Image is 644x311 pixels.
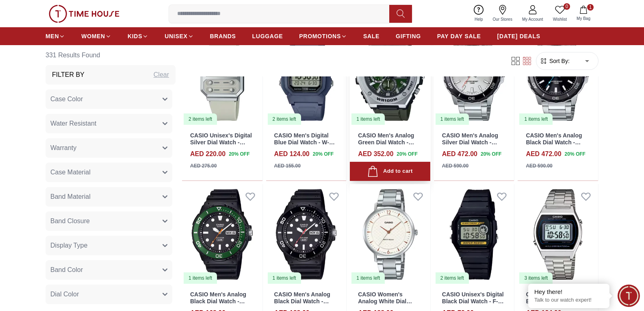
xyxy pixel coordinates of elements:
span: 20 % OFF [565,150,585,158]
span: BRANDS [210,32,236,40]
span: Case Material [50,167,91,177]
a: Our Stores [488,3,517,24]
div: 1 items left [351,272,385,284]
button: Warranty [46,138,172,158]
a: PROMOTIONS [299,29,347,43]
img: CASIO Women's Digital Black Dial Watch - B640WD-1AVDF [518,184,598,285]
span: GIFTING [396,32,421,40]
a: MEN [46,29,65,43]
span: LUGGAGE [252,32,283,40]
h4: AED 352.00 [358,149,393,159]
div: 1 items left [268,272,301,284]
span: KIDS [128,32,142,40]
a: CASIO Unisex's Digital Silver Dial Watch - A100WEF-8ADF [190,132,252,152]
div: AED 590.00 [442,162,468,170]
h4: AED 124.00 [274,149,310,159]
span: Warranty [50,143,76,153]
span: Our Stores [490,16,516,22]
button: Band Color [46,260,172,280]
button: Water Resistant [46,114,172,133]
p: Talk to our watch expert! [534,297,603,304]
span: MEN [46,32,59,40]
button: 1My Bag [572,4,595,23]
div: AED 275.00 [190,162,217,170]
span: Display Type [50,241,87,250]
div: AED 590.00 [526,162,552,170]
span: UNISEX [165,32,187,40]
div: 2 items left [436,272,469,284]
span: 20 % OFF [229,150,249,158]
span: PAY DAY SALE [437,32,481,40]
button: Dial Color [46,285,172,304]
a: CASIO Men's Analog Silver Dial Watch - MTD-125D-7AVDF [442,132,498,152]
span: Case Color [50,94,83,104]
a: CASIO Women's Analog White Dial Watch - LTP-VT04D-7A1 items left [350,184,430,285]
a: PAY DAY SALE [437,29,481,43]
span: 20 % OFF [397,150,417,158]
h6: 331 Results Found [46,46,176,65]
span: 20 % OFF [481,150,501,158]
span: Band Color [50,265,83,275]
div: 1 items left [519,113,553,125]
div: 2 items left [184,113,217,125]
h4: AED 220.00 [190,149,226,159]
a: CASIO Men's Analog Green Dial Watch - MWA-300H-3AVDF [358,132,414,152]
span: Band Material [50,192,91,202]
div: 2 items left [268,113,301,125]
button: Case Color [46,89,172,109]
a: UNISEX [165,29,193,43]
button: Case Material [46,163,172,182]
a: CASIO Men's Digital Blue Dial Watch - W-800H-2AVDF [274,132,335,152]
span: Sort By: [548,57,570,65]
a: CASIO Unisex's Digital Black Dial Watch - F-94WA-9DG2 items left [434,184,514,285]
a: KIDS [128,29,148,43]
h4: AED 472.00 [526,149,561,159]
a: CASIO Men's Analog Black Dial Watch - MRW-230H-1E1VDF1 items left [266,184,347,285]
span: WOMEN [81,32,105,40]
img: CASIO Men's Analog Black Dial Watch - MRW-230H-1E1VDF [266,184,347,285]
span: My Account [519,16,546,22]
button: Sort By: [540,57,570,65]
div: 1 items left [436,113,469,125]
img: CASIO Women's Analog White Dial Watch - LTP-VT04D-7A [350,184,430,285]
span: Dial Color [50,289,79,299]
h4: AED 472.00 [442,149,477,159]
img: CASIO Unisex's Digital Black Dial Watch - F-94WA-9DG [434,184,514,285]
button: Band Closure [46,211,172,231]
span: Wishlist [550,16,570,22]
span: [DATE] DEALS [497,32,540,40]
button: Display Type [46,236,172,255]
a: CASIO Women's Digital Black Dial Watch - B640WD-1AVDF3 items left [518,184,598,285]
div: Clear [154,70,169,80]
span: PROMOTIONS [299,32,341,40]
span: Band Closure [50,216,90,226]
span: Help [471,16,486,22]
a: CASIO Men's Analog Black Dial Watch - MTD-125D-1A3VDF [526,132,582,152]
h3: Filter By [52,70,85,80]
img: CASIO Men's Analog Black Dial Watch - MRW-230H-1E3VDF [182,184,262,285]
div: AED 155.00 [274,162,301,170]
span: SALE [363,32,379,40]
a: LUGGAGE [252,29,283,43]
a: WOMEN [81,29,111,43]
a: 0Wishlist [548,3,572,24]
a: BRANDS [210,29,236,43]
a: [DATE] DEALS [497,29,540,43]
a: GIFTING [396,29,421,43]
span: Water Resistant [50,119,96,128]
span: My Bag [573,15,594,22]
span: 1 [587,4,594,11]
button: Add to cart [350,162,430,181]
button: Band Material [46,187,172,207]
span: 20 % OFF [313,150,334,158]
div: 1 items left [184,272,217,284]
a: CASIO Men's Analog Black Dial Watch - MRW-230H-1E3VDF1 items left [182,184,262,285]
div: Add to cart [367,166,412,177]
div: 3 items left [519,272,553,284]
a: SALE [363,29,379,43]
div: 1 items left [351,113,385,125]
div: Chat Widget [618,285,640,307]
span: 0 [564,3,570,10]
div: Hey there! [534,288,603,296]
a: Help [470,3,488,24]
